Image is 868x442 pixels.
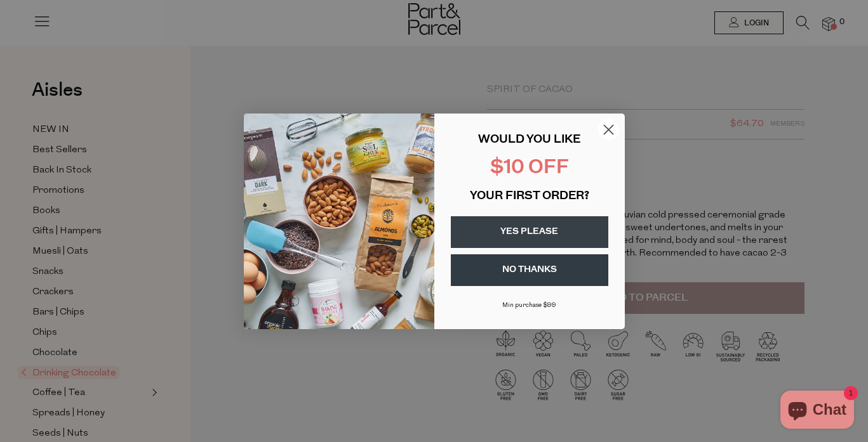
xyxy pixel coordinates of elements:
button: Close dialog [598,119,620,141]
button: NO THANKS [451,254,608,286]
img: 43fba0fb-7538-40bc-babb-ffb1a4d097bc.jpeg [244,114,434,329]
span: WOULD YOU LIKE [478,134,580,146]
span: $10 OFF [490,159,569,178]
span: YOUR FIRST ORDER? [470,191,589,202]
span: Min purchase $99 [502,302,556,309]
button: YES PLEASE [451,216,608,248]
inbox-online-store-chat: Shopify online store chat [777,391,858,432]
